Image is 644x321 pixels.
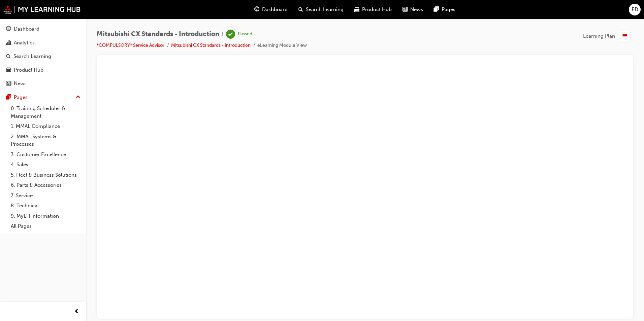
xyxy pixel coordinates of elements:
span: | [222,30,223,38]
div: Pages [14,94,28,101]
a: 0. Training Schedules & Management [8,103,83,121]
a: 6. Parts & Accessories [8,180,83,190]
li: eLearning Module View [257,42,307,49]
a: 1. MMAL Compliance [8,121,83,132]
a: 3. Customer Excellence [8,149,83,160]
a: search-iconSearch Learning [293,3,349,16]
a: *COMPULSORY* Service Advisor [97,42,164,48]
a: News [3,77,83,90]
a: Product Hub [3,64,83,76]
span: Pages [442,6,455,13]
span: search-icon [298,5,303,14]
a: pages-iconPages [428,3,461,16]
span: list-icon [622,32,627,40]
a: 8. Technical [8,201,83,211]
a: 7. Service [8,190,83,201]
span: car-icon [354,5,359,14]
span: guage-icon [6,26,11,32]
button: ED [629,4,641,15]
span: pages-icon [434,5,439,14]
button: Learning Plan [583,30,633,42]
span: Product Hub [362,6,392,13]
span: learningRecordVerb_PASS-icon [226,30,235,39]
span: chart-icon [6,40,11,46]
div: News [14,80,27,87]
span: guage-icon [254,5,259,14]
span: news-icon [6,81,11,87]
button: Pages [3,91,83,104]
div: Analytics [14,39,35,47]
span: Learning Plan [583,32,615,40]
span: car-icon [6,67,11,73]
div: Search Learning [13,52,51,60]
div: Passed [238,31,252,37]
span: search-icon [6,53,11,60]
span: prev-icon [74,308,79,316]
span: pages-icon [6,95,11,101]
span: Dashboard [262,6,288,13]
div: Product Hub [14,66,43,74]
a: 4. Sales [8,159,83,170]
span: up-icon [76,93,80,102]
a: 2. MMAL Systems & Processes [8,132,83,149]
span: ED [632,6,638,13]
a: guage-iconDashboard [249,3,293,16]
div: Dashboard [14,25,39,33]
button: DashboardAnalyticsSearch LearningProduct HubNews [3,22,83,91]
span: Mitsubishi CX Standards - Introduction [97,30,219,38]
a: Mitsubishi CX Standards - Introduction [171,42,251,48]
span: Search Learning [306,6,344,13]
a: 9. MyLH Information [8,211,83,221]
img: mmal [3,5,81,14]
a: Analytics [3,37,83,49]
a: news-iconNews [397,3,428,16]
a: All Pages [8,221,83,231]
a: car-iconProduct Hub [349,3,397,16]
a: 5. Fleet & Business Solutions [8,170,83,180]
span: news-icon [402,5,408,14]
a: Search Learning [3,50,83,63]
span: News [410,6,423,13]
a: Dashboard [3,23,83,35]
